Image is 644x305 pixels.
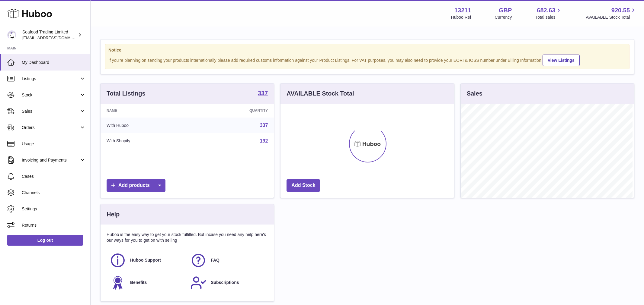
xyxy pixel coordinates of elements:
span: Channels [22,190,86,196]
a: 920.55 AVAILABLE Stock Total [586,6,637,20]
a: Subscriptions [190,275,265,291]
td: With Shopify [101,133,194,149]
strong: Notice [108,47,626,53]
a: Add Stock [287,179,320,192]
div: Huboo Ref [451,14,471,20]
span: Returns [22,222,86,228]
a: FAQ [190,252,265,269]
span: Settings [22,206,86,212]
h3: AVAILABLE Stock Total [287,90,354,98]
a: Huboo Support [110,252,184,269]
span: Subscriptions [211,280,239,285]
span: Total sales [535,14,562,20]
div: Currency [495,14,512,20]
div: Seafood Trading Limited [22,29,77,41]
h3: Total Listings [107,90,146,98]
span: [EMAIL_ADDRESS][DOMAIN_NAME] [22,35,89,40]
span: Orders [22,125,79,130]
th: Quantity [194,104,274,118]
span: Sales [22,108,79,114]
a: View Listings [543,55,580,66]
span: 920.55 [611,6,630,14]
span: FAQ [211,257,219,263]
span: Huboo Support [130,257,161,263]
a: Log out [7,235,83,246]
strong: 337 [258,90,268,96]
strong: GBP [499,6,512,14]
a: 337 [260,123,268,128]
span: Invoicing and Payments [22,157,79,163]
h3: Sales [467,90,482,98]
span: My Dashboard [22,60,86,65]
span: Stock [22,92,79,98]
strong: 13211 [454,6,471,14]
span: Cases [22,174,86,179]
h3: Help [107,210,120,219]
span: Usage [22,141,86,147]
a: 337 [258,90,268,97]
a: Benefits [110,275,184,291]
span: AVAILABLE Stock Total [586,14,637,20]
a: 682.63 Total sales [535,6,562,20]
th: Name [101,104,194,118]
span: Listings [22,76,79,82]
a: Add products [107,179,165,192]
span: Benefits [130,280,147,285]
p: Huboo is the easy way to get your stock fulfilled. But incase you need any help here's our ways f... [107,232,268,243]
div: If you're planning on sending your products internationally please add required customs informati... [108,54,626,66]
a: 192 [260,138,268,143]
img: internalAdmin-13211@internal.huboo.com [7,30,16,39]
span: 682.63 [537,6,555,14]
td: With Huboo [101,118,194,133]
